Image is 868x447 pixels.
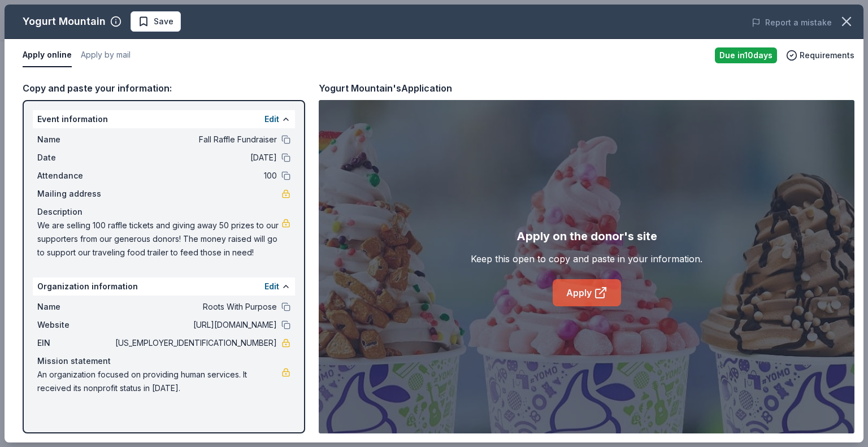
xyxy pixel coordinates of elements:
[264,112,279,126] button: Edit
[131,11,181,32] button: Save
[37,133,113,146] span: Name
[37,169,113,183] span: Attendance
[37,336,113,350] span: EIN
[37,318,113,332] span: Website
[33,277,295,296] div: Organization information
[113,336,277,350] span: [US_EMPLOYER_IDENTIFICATION_NUMBER]
[517,227,657,245] div: Apply on the donor's site
[113,169,277,183] span: 100
[37,151,113,164] span: Date
[471,252,702,266] div: Keep this open to copy and paste in your information.
[33,110,295,128] div: Event information
[715,47,777,63] div: Due in 10 days
[37,219,281,259] span: We are selling 100 raffle tickets and giving away 50 prizes to our supporters from our generous d...
[786,49,854,62] button: Requirements
[23,81,305,96] div: Copy and paste your information:
[37,187,113,201] span: Mailing address
[23,44,72,67] button: Apply online
[154,15,173,28] span: Save
[553,279,621,306] a: Apply
[23,12,106,31] div: Yogurt Mountain
[264,280,279,293] button: Edit
[113,300,277,314] span: Roots With Purpose
[113,133,277,146] span: Fall Raffle Fundraiser
[37,368,281,395] span: An organization focused on providing human services. It received its nonprofit status in [DATE].
[37,300,113,314] span: Name
[752,16,832,29] button: Report a mistake
[800,49,854,62] span: Requirements
[319,81,452,96] div: Yogurt Mountain's Application
[81,44,131,67] button: Apply by mail
[113,151,277,164] span: [DATE]
[113,318,277,332] span: [URL][DOMAIN_NAME]
[37,205,290,219] div: Description
[37,354,290,368] div: Mission statement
